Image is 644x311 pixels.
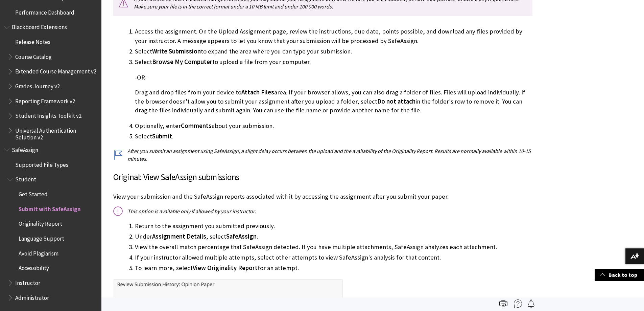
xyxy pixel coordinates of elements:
[15,36,50,45] span: Release Notes
[4,144,97,303] nav: Book outline for Blackboard SafeAssign
[19,263,49,272] span: Accessibility
[19,248,58,257] span: Avoid Plagiarism
[15,174,36,183] span: Student
[15,81,60,90] span: Grades Journey v2
[135,121,532,131] li: Optionally, enter about your submission.
[135,57,532,115] li: Select to upload a file from your computer.
[152,47,201,55] span: Write Submission
[135,253,532,262] li: If your instructor allowed multiple attempts, select other attempts to view SafeAssign's analysis...
[113,207,532,215] p: This option is available only if allowed by your instructor.
[19,188,48,198] span: Get Started
[12,144,38,153] span: SafeAssign
[12,22,67,31] span: Blackboard Extensions
[135,263,532,273] li: To learn more, select for an attempt.
[499,299,507,308] img: Print
[19,218,62,227] span: Originality Report
[15,95,75,105] span: Reporting Framework v2
[135,242,532,252] li: View the overall match percentage that SafeAssign detected. If you have multiple attachments, Saf...
[15,51,52,60] span: Course Catalog
[514,299,522,308] img: More help
[15,7,74,16] span: Performance Dashboard
[4,22,97,141] nav: Book outline for Blackboard Extensions
[15,125,97,141] span: Universal Authentication Solution v2
[152,58,212,66] span: Browse My Computer
[152,232,206,240] span: Assignment Details
[135,232,532,241] li: Under , select .
[241,88,274,96] span: Attach Files
[595,269,644,281] a: Back to top
[135,27,532,46] li: Access the assignment. On the Upload Assignment page, review the instructions, due date, points p...
[19,203,81,213] span: Submit with SafeAssign
[113,147,532,162] p: After you submit an assignment using SafeAssign, a slight delay occurs between the upload and the...
[193,264,258,272] span: View Originality Report
[527,299,535,308] img: Follow this page
[135,47,532,56] li: Select to expand the area where you can type your submission.
[113,171,532,184] h3: Original: View SafeAssign submissions
[377,97,415,105] span: Do not attach
[19,233,64,242] span: Language Support
[135,73,532,82] p: -OR-
[152,132,172,140] span: Submit
[135,88,532,115] p: Drag and drop files from your device to area. If your browser allows, you can also drag a folder ...
[15,277,40,286] span: Instructor
[135,221,532,231] li: Return to the assignment you submitted previously.
[15,110,81,119] span: Student Insights Toolkit v2
[226,232,257,240] span: SafeAssign
[15,292,49,301] span: Administrator
[135,132,532,141] li: Select .
[181,122,212,130] span: Comments
[113,192,532,201] p: View your submission and the SafeAssign reports associated with it by accessing the assignment af...
[15,159,68,168] span: Supported File Types
[15,66,96,75] span: Extended Course Management v2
